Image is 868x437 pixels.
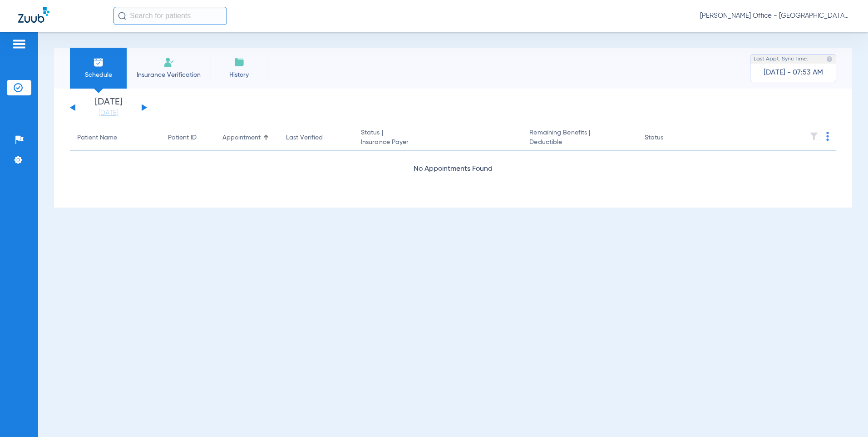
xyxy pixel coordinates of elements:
img: hamburger-icon [12,39,26,50]
span: [DATE] - 07:53 AM [764,68,823,77]
div: Appointment [222,133,261,143]
div: Patient ID [168,133,197,143]
div: Last Verified [286,133,346,143]
span: Insurance Verification [133,70,204,79]
th: Status [637,125,699,151]
span: Schedule [77,70,120,79]
span: [PERSON_NAME] Office - [GEOGRAPHIC_DATA] [700,11,850,20]
img: Zuub Logo [18,7,49,23]
div: Last Verified [286,133,323,143]
span: Deductible [529,138,630,147]
img: Search Icon [118,12,126,20]
div: Patient Name [77,133,153,143]
a: [DATE] [81,109,136,118]
input: Search for patients [113,7,227,25]
span: Last Appt. Sync Time: [754,55,808,64]
span: Insurance Payer [361,138,515,147]
img: filter.svg [809,132,819,141]
img: last sync help info [826,56,833,62]
span: History [217,70,261,79]
th: Remaining Benefits | [522,125,637,151]
img: History [234,57,245,68]
div: Patient ID [168,133,208,143]
li: [DATE] [81,98,136,118]
img: Schedule [93,57,104,68]
iframe: Chat Widget [823,393,868,437]
img: group-dot-blue.svg [826,132,829,141]
div: Patient Name [77,133,117,143]
th: Status | [354,125,522,151]
div: No Appointments Found [70,164,836,175]
img: Manual Insurance Verification [163,57,174,68]
div: Appointment [222,133,271,143]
